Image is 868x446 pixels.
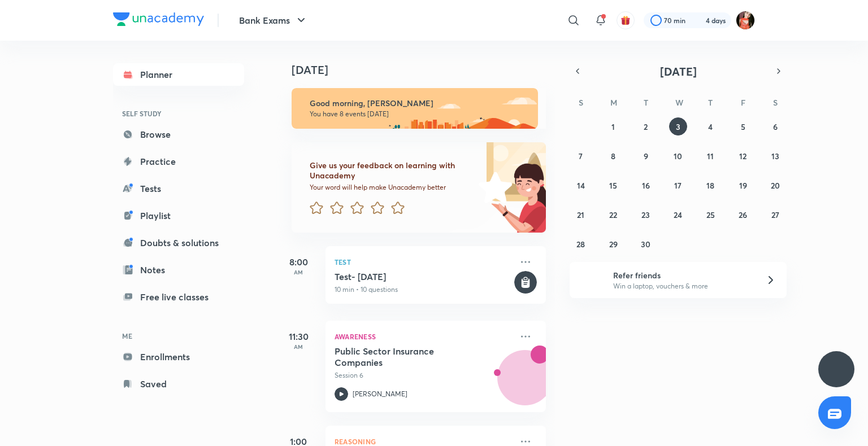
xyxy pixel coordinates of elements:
[701,176,719,194] button: September 18, 2025
[335,285,512,295] p: 10 min • 10 questions
[276,330,321,343] h5: 11:30
[113,12,204,26] img: Company Logo
[276,269,321,276] p: AM
[766,205,784,224] button: September 27, 2025
[766,147,784,165] button: September 13, 2025
[579,151,583,161] abbr: September 7, 2025
[830,362,843,376] img: ttu
[579,97,583,108] abbr: Sunday
[113,326,244,346] h6: ME
[771,151,779,161] abbr: September 13, 2025
[707,151,714,161] abbr: September 11, 2025
[674,209,682,220] abbr: September 24, 2025
[276,255,321,269] h5: 8:00
[644,151,648,161] abbr: September 9, 2025
[113,204,244,227] a: Playlist
[572,147,590,165] button: September 7, 2025
[310,98,528,108] h6: Good morning, [PERSON_NAME]
[611,151,615,161] abbr: September 8, 2025
[335,271,512,282] h5: Test- 3rd Sep, 2025
[113,286,244,308] a: Free live classes
[773,121,778,132] abbr: September 6, 2025
[579,269,601,291] img: referral
[734,147,752,165] button: September 12, 2025
[642,180,650,191] abbr: September 16, 2025
[620,15,631,25] img: avatar
[577,180,585,191] abbr: September 14, 2025
[773,97,778,108] abbr: Saturday
[292,88,538,129] img: morning
[611,121,615,132] abbr: September 1, 2025
[613,269,752,281] h6: Refer friends
[585,63,771,79] button: [DATE]
[701,205,719,224] button: September 25, 2025
[113,123,244,146] a: Browse
[604,205,622,224] button: September 22, 2025
[734,176,752,194] button: September 19, 2025
[766,117,784,135] button: September 6, 2025
[498,356,552,410] img: Avatar
[766,176,784,194] button: September 20, 2025
[113,12,204,29] a: Company Logo
[310,160,475,181] h6: Give us your feedback on learning with Unacademy
[604,235,622,253] button: September 29, 2025
[572,176,590,194] button: September 14, 2025
[577,209,584,220] abbr: September 21, 2025
[335,330,512,343] p: Awareness
[576,239,585,250] abbr: September 28, 2025
[617,11,635,29] button: avatar
[604,117,622,135] button: September 1, 2025
[613,281,752,291] p: Win a laptop, vouchers & more
[771,209,779,220] abbr: September 27, 2025
[609,239,618,250] abbr: September 29, 2025
[292,63,557,77] h4: [DATE]
[113,346,244,368] a: Enrollments
[609,180,617,191] abbr: September 15, 2025
[637,235,655,253] button: September 30, 2025
[113,63,244,86] a: Planner
[113,231,244,254] a: Doubts & solutions
[669,205,687,224] button: September 24, 2025
[335,255,512,269] p: Test
[637,205,655,224] button: September 23, 2025
[637,176,655,194] button: September 16, 2025
[572,205,590,224] button: September 21, 2025
[741,121,745,132] abbr: September 5, 2025
[741,97,745,108] abbr: Friday
[675,97,683,108] abbr: Wednesday
[771,180,780,191] abbr: September 20, 2025
[674,151,682,161] abbr: September 10, 2025
[676,121,680,132] abbr: September 3, 2025
[734,205,752,224] button: September 26, 2025
[708,121,713,132] abbr: September 4, 2025
[572,235,590,253] button: September 28, 2025
[637,117,655,135] button: September 2, 2025
[739,209,747,220] abbr: September 26, 2025
[641,239,650,250] abbr: September 30, 2025
[736,11,755,30] img: Minakshi gakre
[701,147,719,165] button: September 11, 2025
[609,209,617,220] abbr: September 22, 2025
[276,343,321,350] p: AM
[232,9,315,32] button: Bank Exams
[701,117,719,135] button: September 4, 2025
[113,177,244,200] a: Tests
[113,150,244,173] a: Practice
[335,370,512,381] p: Session 6
[637,147,655,165] button: September 9, 2025
[604,147,622,165] button: September 8, 2025
[353,389,407,399] p: [PERSON_NAME]
[706,180,714,191] abbr: September 18, 2025
[739,151,747,161] abbr: September 12, 2025
[610,97,617,108] abbr: Monday
[692,15,704,26] img: streak
[669,176,687,194] button: September 17, 2025
[739,180,747,191] abbr: September 19, 2025
[644,121,648,132] abbr: September 2, 2025
[310,110,528,119] p: You have 8 events [DATE]
[644,97,648,108] abbr: Tuesday
[706,209,715,220] abbr: September 25, 2025
[708,97,713,108] abbr: Thursday
[335,346,475,368] h5: Public Sector Insurance Companies
[310,183,475,192] p: Your word will help make Unacademy better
